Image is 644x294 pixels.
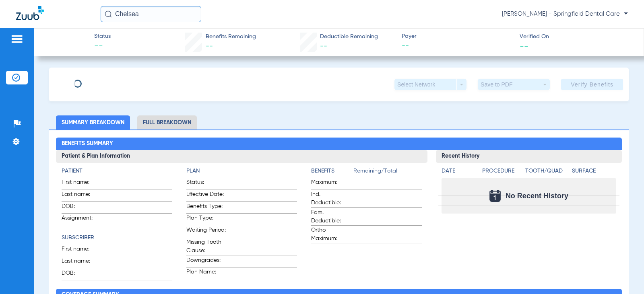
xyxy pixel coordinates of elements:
[186,238,226,255] span: Missing Tooth Clause:
[311,167,353,178] app-breakdown-title: Benefits
[311,167,353,175] h4: Benefits
[311,226,351,243] span: Ortho Maximum:
[353,167,422,178] span: Remaining/Total
[311,190,351,207] span: Ind. Deductible:
[436,150,621,163] h3: Recent History
[206,33,256,41] span: Benefits Remaining
[137,115,197,130] li: Full Breakdown
[62,269,101,280] span: DOB:
[62,257,101,268] span: Last name:
[186,178,226,189] span: Status:
[520,42,528,50] span: --
[186,226,226,237] span: Waiting Period:
[572,167,616,178] app-breakdown-title: Surface
[520,33,631,41] span: Verified On
[94,32,111,41] span: Status
[56,138,621,150] h2: Benefits Summary
[311,208,351,225] span: Fam. Deductible:
[502,10,628,18] span: [PERSON_NAME] - Springfield Dental Care
[56,150,427,163] h3: Patient & Plan Information
[62,245,101,256] span: First name:
[525,167,569,175] h4: Tooth/Quad
[16,6,44,20] img: Zuub Logo
[320,33,378,41] span: Deductible Remaining
[186,214,226,225] span: Plan Type:
[62,178,101,189] span: First name:
[105,10,112,18] img: Search Icon
[186,268,226,279] span: Plan Name:
[482,167,522,178] app-breakdown-title: Procedure
[94,41,111,52] span: --
[186,167,297,175] h4: Plan
[506,192,568,200] span: No Recent History
[402,32,513,41] span: Payer
[442,167,475,178] app-breakdown-title: Date
[482,167,522,175] h4: Procedure
[186,256,226,267] span: Downgrades:
[62,214,101,225] span: Assignment:
[572,167,616,175] h4: Surface
[62,202,101,213] span: DOB:
[186,190,226,201] span: Effective Date:
[56,115,130,130] li: Summary Breakdown
[206,43,213,50] span: --
[101,6,201,22] input: Search for patients
[186,202,226,213] span: Benefits Type:
[320,43,327,50] span: --
[525,167,569,178] app-breakdown-title: Tooth/Quad
[10,34,23,44] img: hamburger-icon
[62,234,172,242] h4: Subscriber
[62,190,101,201] span: Last name:
[62,167,172,175] h4: Patient
[442,167,475,175] h4: Date
[489,190,501,202] img: Calendar
[402,41,513,51] span: --
[311,178,351,189] span: Maximum:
